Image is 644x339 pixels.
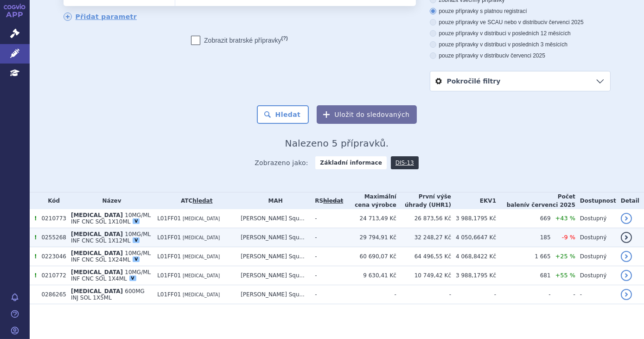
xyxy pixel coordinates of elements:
abbr: (?) [281,35,288,41]
del: hledat [323,198,343,204]
td: - [496,285,551,304]
th: Maximální cena výrobce [343,192,396,209]
td: [PERSON_NAME] Squ... [236,266,310,285]
th: EKV1 [451,192,496,209]
span: [MEDICAL_DATA] [183,235,220,240]
span: +55 % [555,272,575,279]
td: [PERSON_NAME] Squ... [236,228,310,247]
td: 1 665 [496,247,551,266]
span: [MEDICAL_DATA] [71,231,123,237]
span: [MEDICAL_DATA] [183,292,220,297]
span: -9 % [562,234,575,241]
span: 600MG INJ SOL 1X5ML [71,288,145,301]
td: - [451,285,496,304]
a: hledat [192,198,212,204]
span: v červenci 2025 [506,52,545,59]
button: Hledat [257,105,309,124]
td: Dostupný [575,228,616,247]
td: 64 496,55 Kč [396,247,451,266]
td: 681 [496,266,551,285]
td: - [396,285,451,304]
td: 0210773 [37,209,66,228]
a: detail [621,270,632,281]
span: [MEDICAL_DATA] [71,250,123,256]
span: L01FF01 [157,272,181,279]
label: pouze přípravky s platnou registrací [430,7,611,15]
th: První výše úhrady (UHR1) [396,192,451,209]
span: 10MG/ML INF CNC SOL 1X24ML [71,250,151,263]
span: +43 % [555,215,575,222]
a: vyhledávání neobsahuje žádnou platnou referenční skupinu [323,198,343,204]
td: 9 630,41 Kč [343,266,396,285]
label: pouze přípravky v distribuci v posledních 3 měsících [430,41,611,48]
td: - [310,285,343,304]
td: 0210772 [37,266,66,285]
td: Dostupný [575,266,616,285]
td: [PERSON_NAME] Squ... [236,209,310,228]
th: Kód [37,192,66,209]
div: V [133,237,140,243]
td: 3 988,1795 Kč [451,209,496,228]
div: V [129,275,136,281]
td: - [343,285,396,304]
span: L01FF01 [157,291,181,298]
span: Tento přípravek má více úhrad. [34,234,37,241]
th: Počet balení [496,192,575,209]
td: - [310,266,343,285]
span: Tento přípravek má více úhrad. [34,215,37,222]
label: pouze přípravky v distribuci v posledních 12 měsících [430,30,611,37]
td: 26 873,56 Kč [396,209,451,228]
span: Tento přípravek má více úhrad. [34,272,37,279]
td: 4 050,6647 Kč [451,228,496,247]
td: 10 749,42 Kč [396,266,451,285]
button: Uložit do sledovaných [317,105,417,124]
a: detail [621,213,632,224]
a: detail [621,289,632,300]
td: Dostupný [575,209,616,228]
td: - [310,209,343,228]
a: Pokročilé filtry [430,71,610,91]
span: Nalezeno 5 přípravků. [285,138,389,149]
span: [MEDICAL_DATA] [71,269,123,275]
a: DIS-13 [391,156,419,169]
th: MAH [236,192,310,209]
span: L01FF01 [157,234,181,241]
label: pouze přípravky v distribuci [430,52,611,59]
div: V [133,256,140,262]
span: [MEDICAL_DATA] [71,288,123,294]
td: 60 690,07 Kč [343,247,396,266]
td: 29 794,91 Kč [343,228,396,247]
span: [MEDICAL_DATA] [183,216,220,221]
td: - [310,228,343,247]
td: - [551,285,575,304]
strong: Základní informace [315,156,387,169]
span: 10MG/ML INF CNC SOL 1X12ML [71,231,151,244]
span: L01FF01 [157,215,181,222]
a: Přidat parametr [64,13,137,21]
th: Název [66,192,153,209]
td: - [575,285,616,304]
span: Zobrazeno jako: [255,156,308,169]
th: RS [310,192,343,209]
td: 24 713,49 Kč [343,209,396,228]
th: Dostupnost [575,192,616,209]
span: L01FF01 [157,253,181,260]
span: +25 % [555,253,575,260]
td: 0223046 [37,247,66,266]
span: v červenci 2025 [545,19,584,26]
span: Tento přípravek má více úhrad. [34,253,37,260]
td: - [310,247,343,266]
span: [MEDICAL_DATA] [183,254,220,259]
td: 185 [496,228,551,247]
td: 0286265 [37,285,66,304]
th: Detail [616,192,644,209]
span: 10MG/ML INF CNC SOL 1X4ML [71,269,151,282]
td: 3 988,1795 Kč [451,266,496,285]
label: Zobrazit bratrské přípravky [191,36,288,45]
td: 32 248,27 Kč [396,228,451,247]
td: [PERSON_NAME] Squ... [236,247,310,266]
span: [MEDICAL_DATA] [183,273,220,278]
span: v červenci 2025 [526,202,575,208]
td: [PERSON_NAME] Squ... [236,285,310,304]
a: detail [621,232,632,243]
